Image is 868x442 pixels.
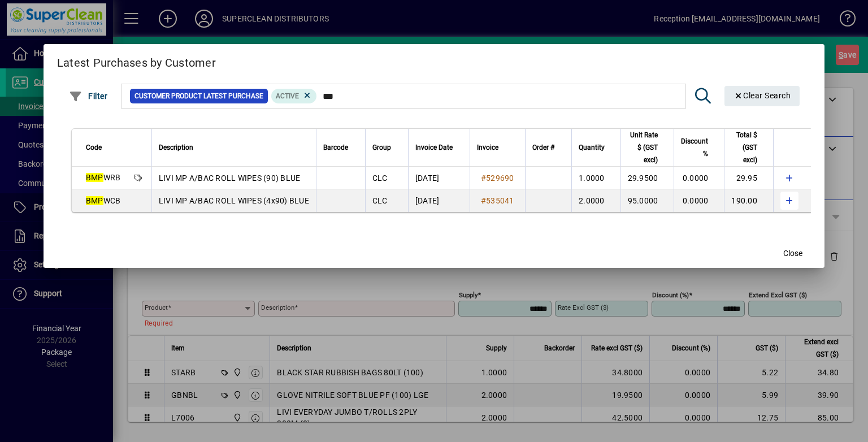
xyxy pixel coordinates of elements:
[372,141,391,154] span: Group
[408,167,470,189] td: [DATE]
[620,167,674,189] td: 29.9500
[372,196,388,205] span: CLC
[477,194,518,207] a: #535041
[486,196,514,205] span: 535041
[724,189,773,212] td: 190.00
[159,141,309,154] div: Description
[323,141,348,154] span: Barcode
[571,189,620,212] td: 2.0000
[620,189,674,212] td: 95.0000
[731,129,767,166] div: Total $ (GST excl)
[134,90,263,102] span: Customer Product Latest Purchase
[159,174,301,183] span: LIVI MP A/BAC ROLL WIPES (90) BLUE
[674,189,724,212] td: 0.0000
[86,196,121,205] span: WCB
[486,174,514,183] span: 529690
[408,189,470,212] td: [DATE]
[481,196,486,205] span: #
[628,129,658,166] span: Unit Rate $ (GST excl)
[86,173,103,182] em: BMP
[372,141,401,154] div: Group
[734,91,791,100] span: Clear Search
[86,141,145,154] div: Code
[477,141,518,154] div: Invoice
[481,174,486,183] span: #
[415,141,463,154] div: Invoice Date
[579,141,615,154] div: Quantity
[724,86,800,106] button: Clear
[628,129,669,166] div: Unit Rate $ (GST excl)
[86,196,103,205] em: BMP
[86,141,102,154] span: Code
[783,248,802,259] span: Close
[372,174,388,183] span: CLC
[271,89,316,103] mat-chip: Product Activation Status: Active
[724,167,773,189] td: 29.95
[532,141,565,154] div: Order #
[477,172,518,184] a: #529690
[44,44,824,77] h2: Latest Purchases by Customer
[159,196,309,205] span: LIVI MP A/BAC ROLL WIPES (4x90) BLUE
[775,243,811,263] button: Close
[276,92,299,100] span: Active
[681,135,708,160] span: Discount %
[323,141,358,154] div: Barcode
[579,141,605,154] span: Quantity
[532,141,554,154] span: Order #
[477,141,498,154] span: Invoice
[731,129,757,166] span: Total $ (GST excl)
[674,167,724,189] td: 0.0000
[415,141,453,154] span: Invoice Date
[681,135,718,160] div: Discount %
[159,141,193,154] span: Description
[86,173,121,182] span: WRB
[66,86,111,106] button: Filter
[571,167,620,189] td: 1.0000
[69,92,108,101] span: Filter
